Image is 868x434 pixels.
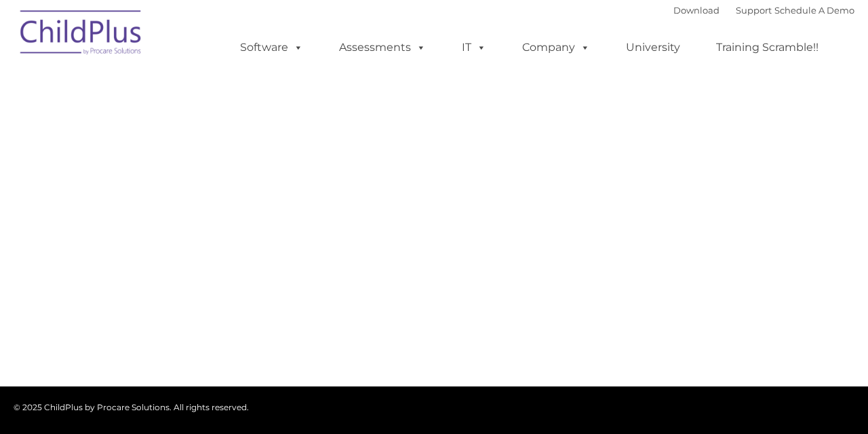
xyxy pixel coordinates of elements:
[774,5,854,16] a: Schedule A Demo
[509,34,604,61] a: Company
[14,1,149,69] img: ChildPlus by Procare Solutions
[14,402,249,412] span: © 2025 ChildPlus by Procare Solutions. All rights reserved.
[736,5,772,16] a: Support
[226,34,317,61] a: Software
[703,34,832,61] a: Training Scramble!!
[673,5,854,16] font: |
[448,34,500,61] a: IT
[612,34,694,61] a: University
[673,5,719,16] a: Download
[325,34,439,61] a: Assessments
